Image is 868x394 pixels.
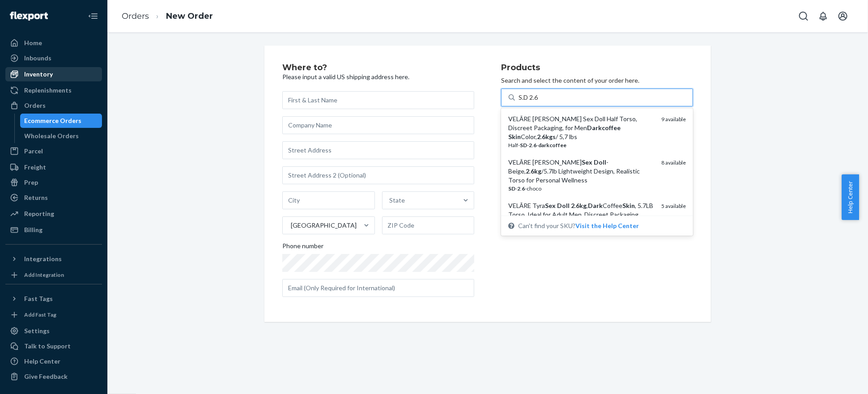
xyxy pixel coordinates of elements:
[20,129,102,143] a: Wholesale Orders
[508,158,654,185] div: VELĀRE [PERSON_NAME] - Beige, . /5.7lb Lightweight Design, Realistic Torso for Personal Wellness
[5,83,102,97] a: Replenishments
[10,12,48,21] img: Flexport logo
[382,216,475,234] input: ZIP Code
[576,202,587,209] em: 6kg
[24,70,53,79] div: Inventory
[282,241,323,254] span: Phone number
[282,191,375,209] input: City
[508,201,654,228] div: VELĀRE Tyra . , Coffee , 5.7LB Torso, Ideal for Adult Men, Discreet Packaging (Default
[24,326,50,335] div: Settings
[24,163,46,172] div: Freight
[531,167,541,175] em: 6kg
[571,202,574,209] em: 2
[5,191,102,205] a: Returns
[520,142,527,148] em: SD
[24,52,31,59] img: tab_domain_overview_orange.svg
[24,209,54,218] div: Reporting
[5,51,102,65] a: Inbounds
[526,167,529,175] em: 2
[5,354,102,369] a: Help Center
[508,133,521,140] em: Skin
[5,252,102,266] button: Integrations
[25,14,44,21] div: v 4.0.25
[34,53,80,59] div: Domain Overview
[842,174,859,220] button: Help Center
[24,271,64,279] div: Add Integration
[5,36,102,50] a: Home
[518,221,639,230] span: Can't find your SKU?
[557,202,570,209] em: Doll
[24,101,46,110] div: Orders
[390,196,405,205] div: State
[24,178,38,187] div: Prep
[517,185,520,192] em: 2
[529,142,532,148] em: 2
[594,158,606,166] em: Doll
[5,223,102,237] a: Billing
[5,144,102,158] a: Parcel
[5,98,102,113] a: Orders
[282,141,474,159] input: Street Address
[14,23,21,30] img: website_grey.svg
[282,91,474,109] input: First & Last Name
[122,11,149,21] a: Orders
[508,185,654,192] div: - . -choco
[23,23,98,30] div: Domain: [DOMAIN_NAME]
[5,339,102,353] a: Talk to Support
[24,254,62,263] div: Integrations
[5,324,102,338] a: Settings
[537,133,540,140] em: 2
[291,221,357,230] div: [GEOGRAPHIC_DATA]
[5,292,102,306] button: Fast Tags
[282,166,474,184] input: Street Address 2 (Optional)
[99,53,151,59] div: Keywords by Traffic
[24,357,60,366] div: Help Center
[587,124,621,131] em: Darkcoffee
[24,193,48,202] div: Returns
[89,52,96,59] img: tab_keywords_by_traffic_grey.svg
[538,142,566,148] em: darkcoffee
[282,72,474,81] p: Please input a valid US shipping address here.
[522,185,525,192] em: 6
[84,7,102,25] button: Close Navigation
[501,76,693,85] p: Search and select the content of your order here.
[5,175,102,190] a: Prep
[24,54,51,63] div: Inbounds
[25,116,82,125] div: Ecommerce Orders
[814,7,832,25] button: Open notifications
[5,67,102,81] a: Inventory
[519,93,539,102] input: VELĀRE [PERSON_NAME] Sex Doll Half Torso, Discreet Packaging, for MenDarkcoffee SkinColor,2.6kgs/...
[795,7,813,25] button: Open Search Box
[24,225,43,234] div: Billing
[24,372,68,381] div: Give Feedback
[533,142,536,148] em: 6
[5,270,102,280] a: Add Integration
[24,294,53,303] div: Fast Tags
[24,147,43,156] div: Parcel
[290,221,291,230] input: [GEOGRAPHIC_DATA]
[588,202,603,209] em: Dark
[25,131,79,140] div: Wholesale Orders
[24,38,42,47] div: Home
[661,159,686,166] span: 8 available
[14,14,21,21] img: logo_orange.svg
[24,311,56,318] div: Add Fast Tag
[508,141,654,149] div: Half- - . -
[282,279,474,297] input: Email (Only Required for International)
[115,3,220,30] ol: breadcrumbs
[542,133,556,140] em: 6kgs
[508,185,515,192] em: SD
[5,160,102,174] a: Freight
[661,203,686,209] span: 5 available
[575,221,639,230] button: VELĀRE [PERSON_NAME] Sex Doll Half Torso, Discreet Packaging, for MenDarkcoffee SkinColor,2.6kgs/...
[582,158,592,166] em: Sex
[24,86,72,95] div: Replenishments
[282,64,474,72] h2: Where to?
[508,114,654,141] div: VELĀRE [PERSON_NAME] Sex Doll Half Torso, Discreet Packaging, for Men Color, . / 5,7 lbs
[20,114,102,128] a: Ecommerce Orders
[5,207,102,221] a: Reporting
[5,369,102,384] button: Give Feedback
[661,116,686,123] span: 9 available
[622,202,635,209] em: Skin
